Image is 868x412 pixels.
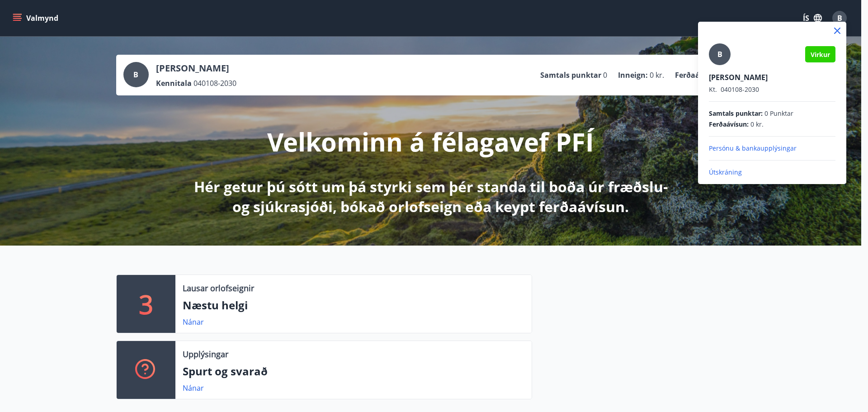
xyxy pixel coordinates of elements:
span: Virkur [811,50,830,59]
span: Ferðaávísun : [709,120,749,129]
p: [PERSON_NAME] [709,72,835,82]
span: B [717,49,722,59]
p: 040108-2030 [709,85,835,94]
p: Persónu & bankaupplýsingar [709,144,835,153]
span: 0 kr. [750,120,764,129]
span: Kt. [709,85,717,94]
span: 0 Punktar [764,109,793,118]
span: Samtals punktar : [709,109,763,118]
p: Útskráning [709,168,835,177]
